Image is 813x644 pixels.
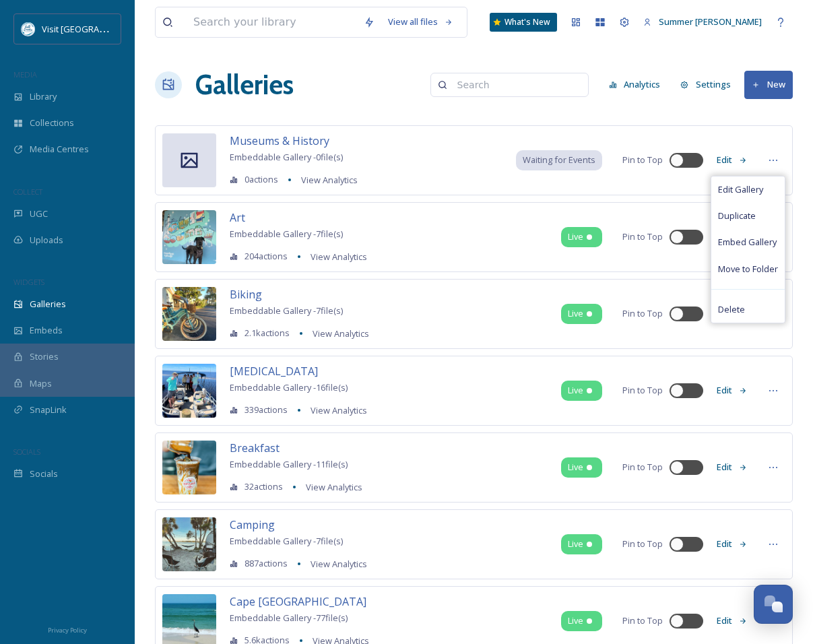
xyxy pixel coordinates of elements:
span: Live [568,461,583,474]
span: COLLECT [13,187,42,197]
span: Pin to Top [622,614,663,627]
button: Settings [674,71,738,98]
span: Move to Folder [718,263,778,276]
a: View Analytics [294,172,358,188]
span: Embeddable Gallery - 16 file(s) [230,381,348,393]
span: View Analytics [301,174,358,186]
span: View Analytics [311,558,367,570]
span: Embeds [30,324,63,337]
span: Pin to Top [622,538,663,550]
input: Search your library [187,7,357,37]
a: Privacy Policy [48,621,87,637]
span: Pin to Top [622,230,663,243]
a: View Analytics [299,479,362,495]
span: Maps [30,377,52,390]
img: 4f1c6620-ed3f-4f74-adf7-11bfd929480b.jpg [162,210,216,264]
span: Art [230,210,245,225]
span: 32 actions [245,480,283,493]
span: View Analytics [313,327,369,340]
img: 2f29c452-7f07-4ecd-9f2c-014c94d05913.jpg [162,287,216,341]
span: View Analytics [306,481,362,493]
span: Delete [718,303,745,316]
span: 2.1k actions [245,327,290,340]
span: Socials [30,468,58,480]
span: SOCIALS [13,447,40,457]
span: 204 actions [245,250,288,263]
span: Live [568,307,583,320]
img: e3a5d38e-1eac-474f-a42c-5b1a5f7d55e6.jpg [162,364,216,418]
span: Visit [GEOGRAPHIC_DATA] [42,22,146,35]
span: Embeddable Gallery - 7 file(s) [230,304,343,317]
span: Biking [230,287,262,302]
img: download%20%282%29.png [22,22,35,36]
button: Open Chat [754,585,793,624]
span: Privacy Policy [48,626,87,635]
span: View Analytics [311,251,367,263]
span: Embed Gallery [718,236,777,249]
span: Live [568,384,583,397]
span: Pin to Top [622,154,663,166]
span: Duplicate [718,210,756,222]
span: Cape [GEOGRAPHIC_DATA] [230,594,366,609]
span: Camping [230,517,275,532]
span: Stories [30,350,59,363]
a: View all files [381,9,460,35]
span: Edit Gallery [718,183,763,196]
a: What's New [490,13,557,32]
img: 640018e5-1307-4749-a8e2-223cacbb1ac8.jpg [162,441,216,494]
span: 339 actions [245,404,288,416]
span: Breakfast [230,441,280,455]
span: Collections [30,117,74,129]
a: View Analytics [304,402,367,418]
button: New [744,71,793,98]
span: WIDGETS [13,277,44,287]
span: View Analytics [311,404,367,416]
a: View Analytics [304,249,367,265]
span: Pin to Top [622,307,663,320]
button: Edit [710,531,754,557]
span: Live [568,614,583,627]
span: Galleries [30,298,66,311]
span: 0 actions [245,173,278,186]
span: Embeddable Gallery - 7 file(s) [230,228,343,240]
span: Summer [PERSON_NAME] [659,15,762,28]
button: Edit [710,454,754,480]
span: Live [568,538,583,550]
a: Summer [PERSON_NAME] [637,9,769,35]
button: Analytics [602,71,668,98]
span: Embeddable Gallery - 7 file(s) [230,535,343,547]
a: Edit Gallery [711,176,785,203]
span: Embeddable Gallery - 11 file(s) [230,458,348,470]
a: Settings [674,71,744,98]
span: Media Centres [30,143,89,156]
button: Edit [710,608,754,634]
span: 887 actions [245,557,288,570]
a: Galleries [195,65,294,105]
span: Uploads [30,234,63,247]
span: Live [568,230,583,243]
button: Edit [710,147,754,173]
input: Search [451,71,581,98]
span: UGC [30,207,48,220]
span: [MEDICAL_DATA] [230,364,318,379]
span: Waiting for Events [523,154,595,166]
span: Museums & History [230,133,329,148]
button: Edit [710,377,754,404]
span: Library [30,90,57,103]
a: View Analytics [306,325,369,342]
span: Embeddable Gallery - 0 file(s) [230,151,343,163]
a: Analytics [602,71,674,98]
span: Embeddable Gallery - 77 file(s) [230,612,348,624]
span: Pin to Top [622,461,663,474]
span: Pin to Top [622,384,663,397]
span: SnapLink [30,404,67,416]
img: 4381aad1-f60c-435e-99ed-520d81dc6eea.jpg [162,517,216,571]
a: View Analytics [304,556,367,572]
span: MEDIA [13,69,37,79]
